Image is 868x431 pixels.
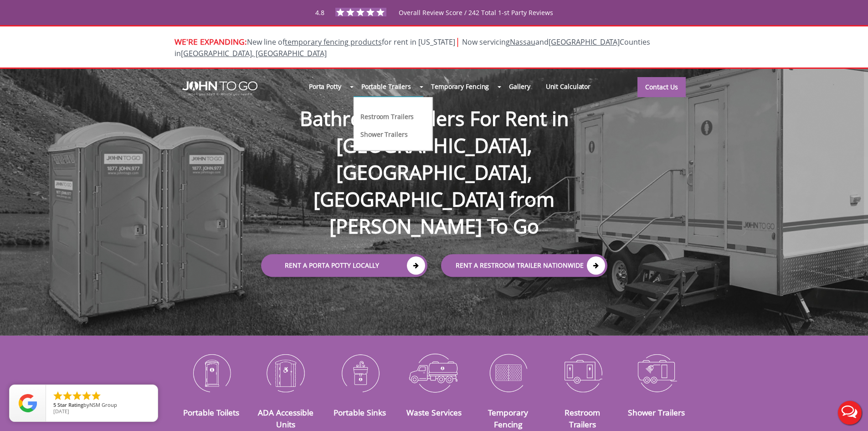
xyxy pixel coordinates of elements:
[91,390,102,401] li: 
[441,254,607,277] a: rent a RESTROOM TRAILER Nationwide
[334,407,386,418] a: Portable Sinks
[183,407,239,418] a: Portable Toilets
[510,37,535,47] a: Nassau
[72,390,82,401] li: 
[62,390,73,401] li: 
[182,81,257,96] img: JOHN to go
[628,407,685,418] a: Shower Trailers
[637,77,686,97] a: Contact Us
[315,8,324,17] span: 4.8
[354,77,419,96] a: Portable Trailers
[57,401,83,408] span: Star Rating
[455,35,460,47] span: |
[399,8,553,35] span: Overall Review Score / 242 Total 1-st Party Reviews
[627,349,687,396] img: Shower-Trailers-icon_N.png
[478,349,539,396] img: Temporary-Fencing-cion_N.png
[360,129,409,139] a: Shower Trailers
[181,48,327,58] a: [GEOGRAPHIC_DATA], [GEOGRAPHIC_DATA]
[81,390,92,401] li: 
[285,37,382,47] a: temporary fencing products
[329,349,390,396] img: Portable-Sinks-icon_N.png
[549,37,620,47] a: [GEOGRAPHIC_DATA]
[832,395,868,431] button: Live Chat
[89,401,117,408] span: NSM Group
[301,77,349,96] a: Porta Potty
[261,254,427,277] a: Rent a Porta Potty Locally
[552,349,613,396] img: Restroom-Trailers-icon_N.png
[565,407,600,430] a: Restroom Trailers
[404,349,464,396] img: Waste-Services-icon_N.png
[53,401,56,408] span: 5
[175,37,650,58] span: Now servicing and Counties in
[19,394,37,412] img: Review Rating
[175,36,247,47] span: WE'RE EXPANDING:
[406,407,462,418] a: Waste Services
[252,76,616,240] h1: Bathroom Trailers For Rent in [GEOGRAPHIC_DATA], [GEOGRAPHIC_DATA], [GEOGRAPHIC_DATA] from [PERSO...
[501,77,538,96] a: Gallery
[52,390,63,401] li: 
[258,407,313,430] a: ADA Accessible Units
[53,408,69,415] span: [DATE]
[53,402,150,409] span: by
[488,407,528,430] a: Temporary Fencing
[255,349,316,396] img: ADA-Accessible-Units-icon_N.png
[181,349,242,396] img: Portable-Toilets-icon_N.png
[175,37,650,58] span: New line of for rent in [US_STATE]
[360,111,415,121] a: Restroom Trailers
[423,77,497,96] a: Temporary Fencing
[538,77,599,96] a: Unit Calculator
